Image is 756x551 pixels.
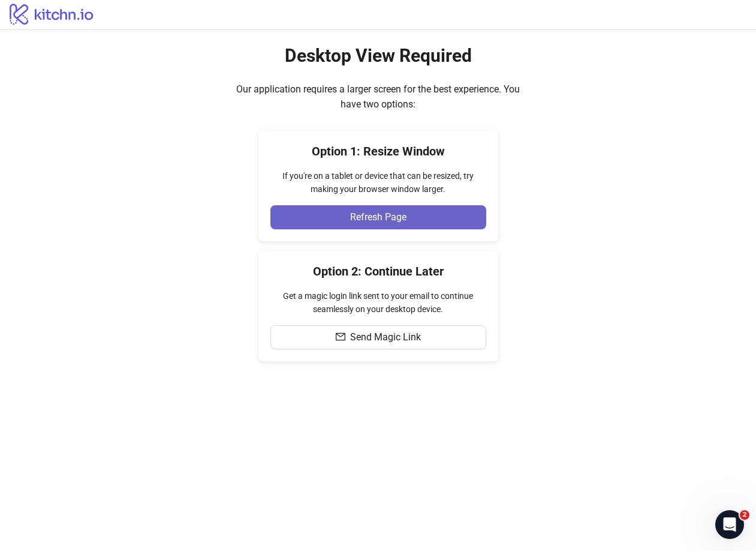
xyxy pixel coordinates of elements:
[715,510,744,539] iframe: Intercom live chat
[270,143,486,160] h4: Option 1: Resize Window
[270,263,486,280] h4: Option 2: Continue Later
[270,205,486,229] button: Refresh Page
[270,169,486,196] div: If you're on a tablet or device that can be resized, try making your browser window larger.
[270,325,486,349] button: Send Magic Link
[270,289,486,316] div: Get a magic login link sent to your email to continue seamlessly on your desktop device.
[350,212,406,223] span: Refresh Page
[228,82,528,112] div: Our application requires a larger screen for the best experience. You have two options:
[350,332,421,343] span: Send Magic Link
[336,332,345,342] span: mail
[285,44,472,67] h2: Desktop View Required
[740,510,749,520] span: 2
